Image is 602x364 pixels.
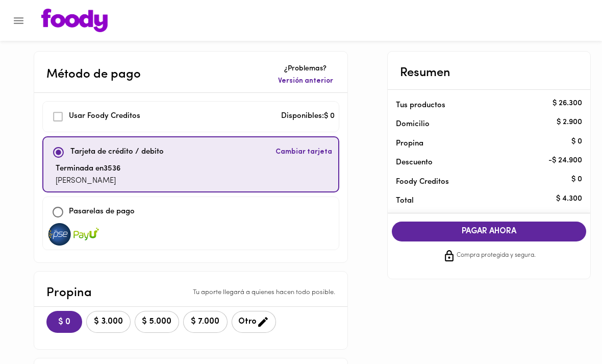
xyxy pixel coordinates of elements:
[543,305,592,354] iframe: Messagebird Livechat Widget
[70,147,164,158] p: Tarjeta de crédito / debito
[73,223,99,246] img: visa
[46,311,82,333] button: $ 0
[548,155,582,166] p: - $ 24.900
[275,147,332,157] span: Cambiar tarjeta
[93,317,124,327] span: $ 3.000
[281,111,335,123] p: Disponibles: $ 0
[557,117,582,128] p: $ 2.900
[571,175,582,185] p: $ 0
[183,311,228,333] button: $ 7.000
[55,318,74,327] span: $ 0
[553,98,582,109] p: $ 26.300
[396,177,566,187] p: Foody Creditos
[571,136,582,147] p: $ 0
[232,311,276,333] button: Otro
[86,311,131,333] button: $ 3.000
[46,65,141,84] p: Método de pago
[396,119,430,130] p: Domicilio
[238,316,269,328] span: Otro
[69,206,135,218] p: Pasarelas de pago
[276,64,335,74] p: ¿Problemas?
[6,8,31,33] button: Menu
[457,251,536,261] span: Compra protegida y segura.
[400,64,450,82] p: Resumen
[402,227,576,236] span: PAGAR AHORA
[396,157,433,168] p: Descuento
[56,176,120,187] p: [PERSON_NAME]
[141,317,172,327] span: $ 5.000
[41,9,108,32] img: logo.png
[273,141,334,163] button: Cambiar tarjeta
[69,111,140,123] p: Usar Foody Creditos
[278,76,333,86] span: Versión anterior
[396,100,566,111] p: Tus productos
[46,284,92,302] p: Propina
[396,196,566,206] p: Total
[193,288,335,298] p: Tu aporte llegará a quienes hacen todo posible.
[556,193,582,204] p: $ 4.300
[396,138,566,149] p: Propina
[47,223,72,246] img: visa
[392,222,587,241] button: PAGAR AHORA
[276,74,335,88] button: Versión anterior
[135,311,179,333] button: $ 5.000
[190,317,221,327] span: $ 7.000
[56,163,120,175] p: Terminada en 3536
